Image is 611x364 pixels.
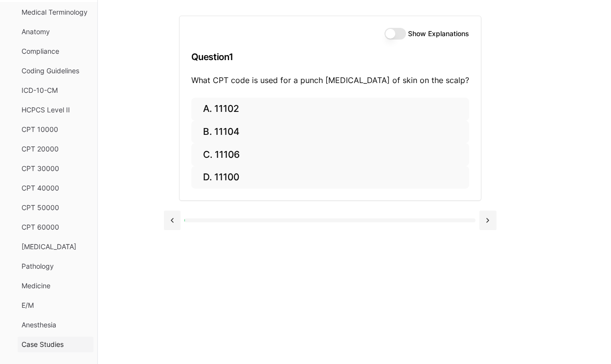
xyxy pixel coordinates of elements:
[22,281,90,291] span: Medicine
[191,121,469,144] button: B. 11104
[22,320,90,330] span: Anesthesia
[18,161,93,176] button: CPT 30000
[18,258,93,274] button: Pathology
[18,43,93,59] button: Compliance
[22,183,90,193] span: CPT 40000
[22,125,90,134] span: CPT 10000
[22,7,90,17] span: Medical Terminology
[22,86,90,95] span: ICD-10-CM
[18,317,93,333] button: Anesthesia
[22,340,90,349] span: Case Studies
[22,27,90,37] span: Anatomy
[22,222,90,232] span: CPT 60000
[191,43,469,71] h3: Question 1
[191,166,469,189] button: D. 11100
[18,239,93,255] button: [MEDICAL_DATA]
[22,242,90,252] span: [MEDICAL_DATA]
[18,102,93,118] button: HCPCS Level II
[18,180,93,196] button: CPT 40000
[22,66,90,76] span: Coding Guidelines
[408,30,469,37] label: Show Explanations
[22,164,90,173] span: CPT 30000
[18,298,93,313] button: E/M
[18,337,93,352] button: Case Studies
[22,46,90,56] span: Compliance
[18,4,93,20] button: Medical Terminology
[191,143,469,166] button: C. 11106
[18,83,93,98] button: ICD-10-CM
[22,261,90,271] span: Pathology
[22,105,90,115] span: HCPCS Level II
[18,24,93,40] button: Anatomy
[22,300,90,310] span: E/M
[18,278,93,294] button: Medicine
[22,144,90,154] span: CPT 20000
[18,200,93,215] button: CPT 50000
[18,141,93,157] button: CPT 20000
[18,63,93,79] button: Coding Guidelines
[18,122,93,137] button: CPT 10000
[22,203,90,213] span: CPT 50000
[191,74,469,86] p: What CPT code is used for a punch [MEDICAL_DATA] of skin on the scalp?
[18,219,93,235] button: CPT 60000
[191,98,469,121] button: A. 11102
